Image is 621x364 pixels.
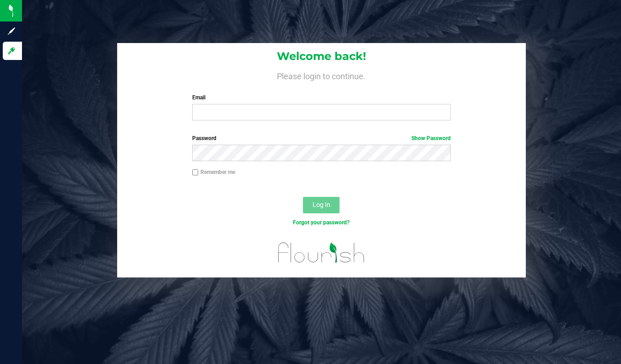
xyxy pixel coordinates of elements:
[192,135,216,141] span: Password
[117,70,526,81] h4: Please login to continue.
[192,168,235,176] label: Remember me
[270,236,373,269] img: flourish_logo.svg
[293,219,350,226] a: Forgot your password?
[117,50,526,62] h1: Welcome back!
[192,93,451,102] label: Email
[7,46,16,55] inline-svg: Log in
[313,201,330,208] span: Log In
[303,197,340,213] button: Log In
[192,169,199,176] input: Remember me
[411,135,451,141] a: Show Password
[7,27,16,36] inline-svg: Sign up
